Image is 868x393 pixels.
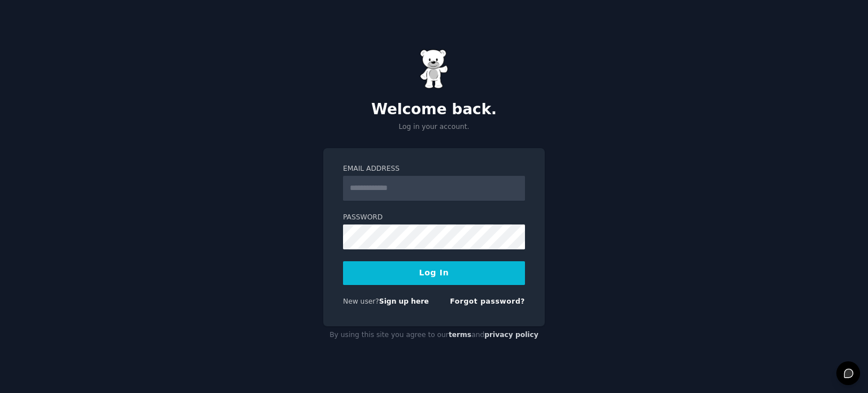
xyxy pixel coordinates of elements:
[343,297,379,305] span: New user?
[323,101,545,119] h2: Welcome back.
[379,297,429,305] a: Sign up here
[420,49,448,89] img: Gummy Bear
[343,213,525,223] label: Password
[484,331,539,339] a: privacy policy
[449,331,471,339] a: terms
[343,261,525,285] button: Log In
[450,297,525,305] a: Forgot password?
[343,164,525,174] label: Email Address
[323,326,545,344] div: By using this site you agree to our and
[323,122,545,132] p: Log in your account.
